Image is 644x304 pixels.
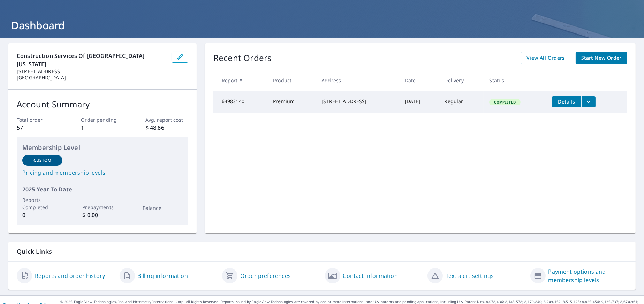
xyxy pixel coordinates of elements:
th: Address [316,70,399,91]
p: [GEOGRAPHIC_DATA] [17,75,166,81]
p: 0 [22,211,62,219]
th: Product [267,70,316,91]
a: Billing information [138,272,188,280]
button: detailsBtn-64983140 [552,96,581,107]
p: Recent Orders [213,52,272,64]
p: Reports Completed [22,196,62,211]
h1: Dashboard [8,18,636,32]
span: Start New Order [581,54,622,62]
p: Avg. report cost [145,116,188,123]
a: Order preferences [240,272,291,280]
span: Details [556,98,577,105]
p: Order pending [81,116,124,123]
a: Reports and order history [35,272,105,280]
p: Construction Services of [GEOGRAPHIC_DATA][US_STATE] [17,52,166,68]
p: Custom [33,157,52,164]
a: Payment options and membership levels [548,267,628,284]
a: Contact information [343,272,398,280]
a: View All Orders [521,52,570,64]
p: Total order [17,116,60,123]
div: [STREET_ADDRESS] [321,98,394,105]
p: $ 48.86 [145,123,188,132]
th: Delivery [439,70,484,91]
p: Account Summary [17,98,188,111]
button: filesDropdownBtn-64983140 [581,96,596,107]
p: 1 [81,123,124,132]
td: 64983140 [213,91,268,113]
td: [DATE] [399,91,439,113]
td: Regular [439,91,484,113]
a: Pricing and membership levels [22,168,183,177]
p: 57 [17,123,60,132]
p: Quick Links [17,247,627,256]
span: View All Orders [526,54,565,62]
th: Status [484,70,546,91]
span: Completed [490,100,520,105]
p: 2025 Year To Date [22,185,183,193]
a: Text alert settings [446,272,494,280]
p: Membership Level [22,143,183,152]
p: Prepayments [82,204,122,211]
th: Report # [213,70,268,91]
p: [STREET_ADDRESS] [17,68,166,75]
td: Premium [267,91,316,113]
p: Balance [143,204,183,212]
a: Start New Order [576,52,627,64]
p: $ 0.00 [82,211,122,219]
th: Date [399,70,439,91]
